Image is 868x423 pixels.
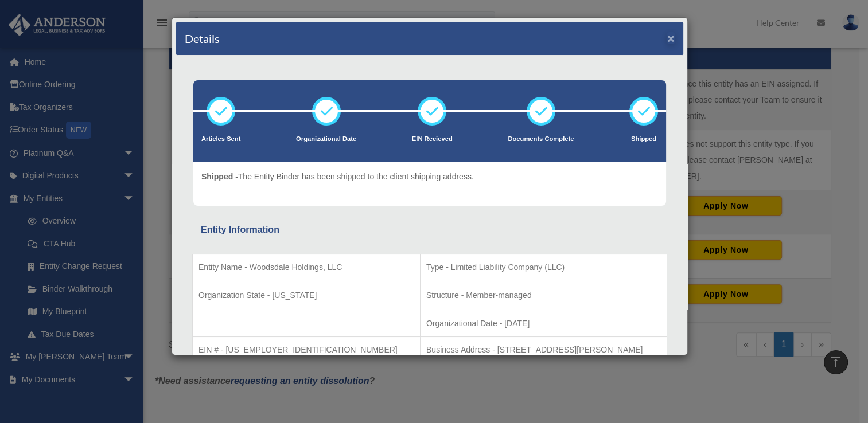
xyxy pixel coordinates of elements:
[426,288,661,303] p: Structure - Member-managed
[198,288,414,303] p: Organization State - [US_STATE]
[629,134,658,145] p: Shipped
[667,32,675,44] button: ×
[508,134,574,145] p: Documents Complete
[426,260,661,275] p: Type - Limited Liability Company (LLC)
[426,316,661,331] p: Organizational Date - [DATE]
[201,170,474,184] p: The Entity Binder has been shipped to the client shipping address.
[185,30,220,46] h4: Details
[198,260,414,275] p: Entity Name - Woodsdale Holdings, LLC
[198,343,414,357] p: EIN # - [US_EMPLOYER_IDENTIFICATION_NUMBER]
[426,343,661,357] p: Business Address - [STREET_ADDRESS][PERSON_NAME]
[201,222,659,238] div: Entity Information
[201,134,240,145] p: Articles Sent
[296,134,356,145] p: Organizational Date
[201,172,238,181] span: Shipped -
[412,134,453,145] p: EIN Recieved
